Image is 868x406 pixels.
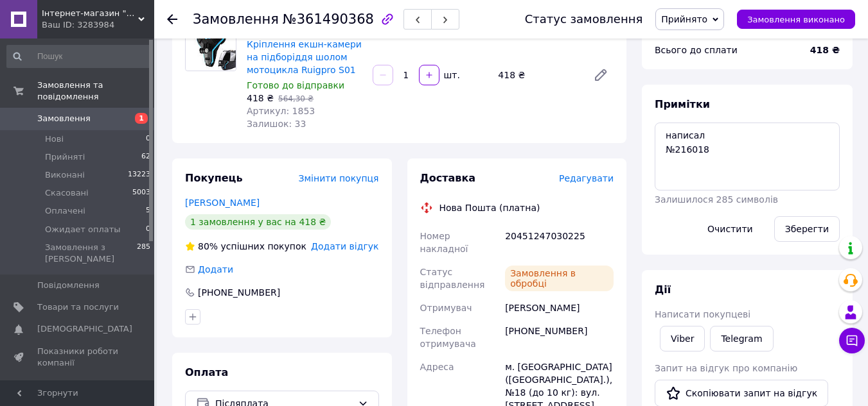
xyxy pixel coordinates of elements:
[420,303,472,313] span: Отримувач
[283,12,374,27] span: №361490368
[747,15,845,24] span: Замовлення виконано
[493,66,583,84] div: 418 ₴
[661,14,707,24] span: Прийнято
[696,216,764,242] button: Очистити
[45,242,137,265] span: Замовлення з [PERSON_NAME]
[441,69,461,81] div: шт.
[185,198,260,208] a: [PERSON_NAME]
[774,216,840,242] button: Зберегти
[141,151,150,163] span: 62
[655,194,778,205] span: Залишилося 285 символів
[167,13,177,26] div: Повернутися назад
[6,45,152,68] input: Пошук
[185,240,306,253] div: успішних покупок
[655,98,710,110] span: Примітки
[185,366,228,378] span: Оплата
[525,13,643,26] div: Статус замовлення
[420,231,468,254] span: Номер накладної
[655,363,797,373] span: Запит на відгук про компанію
[45,133,64,145] span: Нові
[247,80,344,90] span: Готово до відправки
[278,94,314,103] span: 564,30 ₴
[37,80,154,103] span: Замовлення та повідомлення
[42,19,154,31] div: Ваш ID: 3283984
[198,264,233,275] span: Додати
[655,283,671,296] span: Дії
[135,113,148,124] span: 1
[660,326,705,351] a: Viber
[247,39,362,75] a: Кріплення екшн-камери на підборіддя шолом мотоцикла Ruigpro S01
[436,201,544,214] div: Нова Пошта (платна)
[198,241,218,251] span: 80%
[137,242,150,265] span: 285
[45,224,121,235] span: Ожидает оплаты
[420,172,476,184] span: Доставка
[197,286,281,299] div: [PHONE_NUMBER]
[420,362,454,372] span: Адреса
[247,93,274,103] span: 418 ₴
[502,296,616,319] div: [PERSON_NAME]
[655,45,738,55] span: Всього до сплати
[37,323,132,335] span: [DEMOGRAPHIC_DATA]
[37,280,100,291] span: Повідомлення
[559,173,614,183] span: Редагувати
[505,266,614,291] div: Замовлення в обробці
[655,309,750,319] span: Написати покупцеві
[37,301,119,313] span: Товари та послуги
[299,173,379,183] span: Змінити покупця
[45,187,89,199] span: Скасовані
[839,328,865,353] button: Чат з покупцем
[186,21,236,71] img: Кріплення екшн-камери на підборіддя шолом мотоцикла Ruigpro S01
[37,379,119,402] span: Панель управління
[710,326,773,351] a: Telegram
[655,123,840,190] textarea: написал №216018
[185,214,331,230] div: 1 замовлення у вас на 418 ₴
[185,172,243,184] span: Покупець
[37,346,119,369] span: Показники роботи компанії
[193,12,279,27] span: Замовлення
[588,62,614,88] a: Редагувати
[146,205,150,217] span: 5
[146,133,150,145] span: 0
[420,326,476,349] span: Телефон отримувача
[45,169,85,181] span: Виконані
[42,8,138,19] span: Інтернет-магазин "Brettani"
[45,151,85,163] span: Прийняті
[128,169,150,181] span: 13223
[311,241,378,251] span: Додати відгук
[737,10,855,29] button: Замовлення виконано
[45,205,85,217] span: Оплачені
[146,224,150,235] span: 0
[247,119,306,129] span: Залишок: 33
[502,224,616,260] div: 20451247030225
[37,113,91,124] span: Замовлення
[247,106,315,116] span: Артикул: 1853
[502,319,616,355] div: [PHONE_NUMBER]
[420,267,485,290] span: Статус відправлення
[132,187,150,199] span: 5003
[810,45,840,55] b: 418 ₴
